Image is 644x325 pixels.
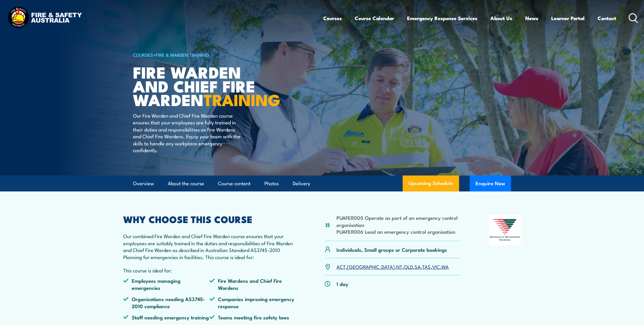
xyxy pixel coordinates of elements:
h6: > [133,51,279,58]
h1: Fire Warden and Chief Fire Warden [133,65,279,106]
li: Staff needing emergency training [123,314,209,321]
li: Companies improving emergency response [209,295,296,309]
a: Contact [598,10,616,26]
a: News [525,10,538,26]
a: WA [441,263,449,270]
p: , , , , , , , [336,263,449,270]
a: Overview [133,176,154,191]
a: COURSES [133,51,153,58]
p: Our Fire Warden and Chief Fire Warden course ensures that your employees are fully trained in the... [133,112,241,153]
a: Learner Portal [551,10,585,26]
li: Organisations needing AS3745-2010 compliance [123,295,209,309]
img: Nationally Recognised Training logo. [489,215,521,245]
a: NT [396,263,402,270]
a: QLD [404,263,413,270]
a: VIC [432,263,440,270]
a: Course content [218,176,251,191]
a: ACT [336,263,346,270]
a: About Us [490,10,512,26]
a: TAS [422,263,431,270]
p: Individuals, Small groups or Corporate bookings [336,246,447,253]
li: PUAFER006 Lead an emergency control organisation [336,228,460,235]
p: This course is ideal for: [123,267,296,274]
a: Emergency Response Services [407,10,477,26]
li: Fire Wardens and Chief Fire Wardens [209,277,296,291]
a: Delivery [293,176,310,191]
a: SA [414,263,421,270]
a: Courses [323,10,342,26]
a: Photos [264,176,279,191]
a: Upcoming Schedule [403,175,459,191]
a: Course Calendar [355,10,394,26]
p: 1 day [336,280,348,287]
h2: WHY CHOOSE THIS COURSE [123,215,296,223]
a: [GEOGRAPHIC_DATA] [347,263,395,270]
li: PUAFER005 Operate as part of an emergency control organisation [336,214,460,228]
li: Teams meeting fire safety laws [209,314,296,321]
a: Fire & Warden Training [156,51,209,58]
p: Our combined Fire Warden and Chief Fire Warden course ensures that your employees are suitably tr... [123,233,296,260]
a: About the course [168,176,204,191]
strong: TRAINING [204,87,280,111]
button: Enquire Now [470,175,511,191]
li: Employees managing emergencies [123,277,209,291]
